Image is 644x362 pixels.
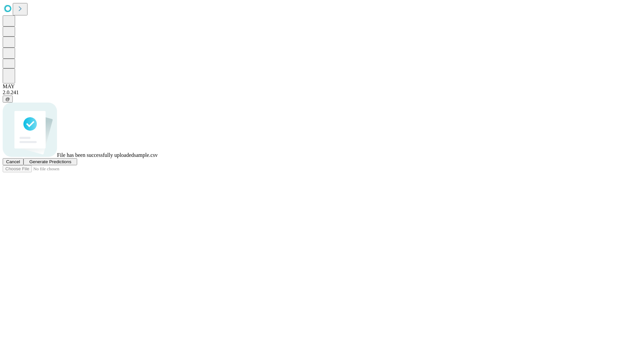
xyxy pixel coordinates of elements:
button: Cancel [3,158,23,165]
span: Generate Predictions [29,159,71,164]
div: MAY [3,83,641,89]
span: File has been successfully uploaded [57,152,134,158]
div: 2.0.241 [3,89,641,96]
span: sample.csv [134,152,158,158]
button: Generate Predictions [23,158,77,165]
span: @ [5,97,10,102]
span: Cancel [6,159,20,164]
button: @ [3,96,13,103]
